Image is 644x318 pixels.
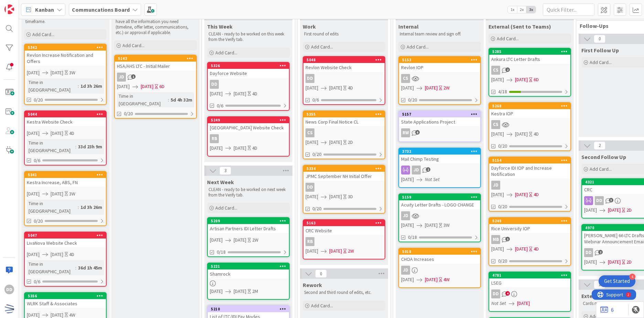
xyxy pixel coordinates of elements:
[543,3,594,16] input: Quick Filter...
[303,183,385,192] div: DD
[489,103,570,109] div: 5268
[584,248,593,257] div: DD
[215,50,237,56] span: Add Card...
[400,31,480,37] p: Internal team review and sign off.
[399,155,480,163] div: Mail Chimp Testing
[443,84,450,92] div: 2W
[34,96,43,104] span: 0/20
[79,203,104,211] div: 1d 3h 26m
[590,166,612,172] span: Add Card...
[25,238,106,247] div: LivaNova Website Check
[124,110,133,117] span: 0/20
[117,73,126,82] div: JD
[491,76,504,83] span: [DATE]
[303,23,316,30] span: Work
[399,128,480,137] div: RW
[305,84,318,92] span: [DATE]
[491,191,504,198] span: [DATE]
[307,166,385,171] div: 5334
[115,55,196,62] div: 5143
[210,145,223,152] span: [DATE]
[303,111,385,126] div: 5355News Corp Final Notice CL
[402,149,480,154] div: 3732
[208,224,289,233] div: Artisan Partners IDI Letter Drafts
[208,187,288,198] p: CLEAN - ready to be worked on next week from the Verify tab.
[252,90,257,97] div: 4D
[34,218,43,225] span: 0/20
[498,203,507,210] span: 0/20
[312,151,321,158] span: 0/20
[517,6,526,13] span: 2x
[399,148,480,155] div: 3732
[515,191,528,198] span: [DATE]
[329,84,342,92] span: [DATE]
[25,293,106,299] div: 5356
[489,49,570,55] div: 5285
[329,193,342,200] span: [DATE]
[517,300,530,307] span: [DATE]
[491,300,506,306] i: Not Set
[117,83,130,90] span: [DATE]
[399,248,480,264] div: 5018CHOA Increases
[408,234,417,241] span: 0/18
[303,57,385,72] div: 5048Revlon Website Check
[234,145,246,152] span: [DATE]
[211,118,289,123] div: 5249
[75,143,76,150] span: :
[534,191,539,198] div: 4D
[208,117,289,123] div: 5249
[4,304,14,314] img: avatar
[491,235,500,244] div: MB
[25,232,106,247] div: 5047LivaNova Website Check
[217,248,226,256] span: 0/18
[489,272,570,287] div: 4781LSEG
[252,236,258,244] div: 2W
[489,120,570,129] div: CS
[307,221,385,225] div: 5163
[303,220,385,235] div: 5163CRC Website
[76,264,104,272] div: 36d 1h 45m
[304,31,384,37] p: First round of edits
[27,78,78,94] div: Time in [GEOGRAPHIC_DATA]
[399,148,480,163] div: 3732Mail Chimp Testing
[492,158,570,163] div: 5154
[78,82,79,90] span: :
[401,176,414,183] span: [DATE]
[27,190,40,198] span: [DATE]
[131,74,136,79] span: 1
[402,249,480,254] div: 5018
[401,266,410,275] div: JD
[51,130,63,137] span: [DATE]
[491,289,500,298] div: DD
[305,237,314,246] div: RB
[27,139,75,154] div: Time in [GEOGRAPHIC_DATA]
[69,69,75,76] div: 3W
[51,251,63,258] span: [DATE]
[399,63,480,72] div: Revlon IOP
[491,66,500,75] div: CS
[252,288,258,295] div: 2M
[492,104,570,108] div: 5268
[307,112,385,117] div: 5355
[76,143,104,150] div: 33d 23h 9m
[208,63,289,69] div: 5326
[425,176,440,182] i: Not Set
[303,282,322,288] span: Rework
[210,134,219,143] div: RB
[234,236,246,244] span: [DATE]
[425,84,438,92] span: [DATE]
[408,96,417,104] span: 0/20
[159,83,164,90] div: 6D
[25,44,106,66] div: 5342Revlon Increase Notification and Offers
[401,128,410,137] div: RW
[590,59,612,65] span: Add Card...
[69,251,74,258] div: 4D
[305,193,318,200] span: [DATE]
[489,218,570,233] div: 5248Rice University IOP
[399,117,480,126] div: State Applications Project
[515,245,528,253] span: [DATE]
[25,178,106,187] div: Kestra Increase, ABS, FN
[489,181,570,190] div: JD
[79,82,104,90] div: 1d 3h 26m
[25,232,106,238] div: 5047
